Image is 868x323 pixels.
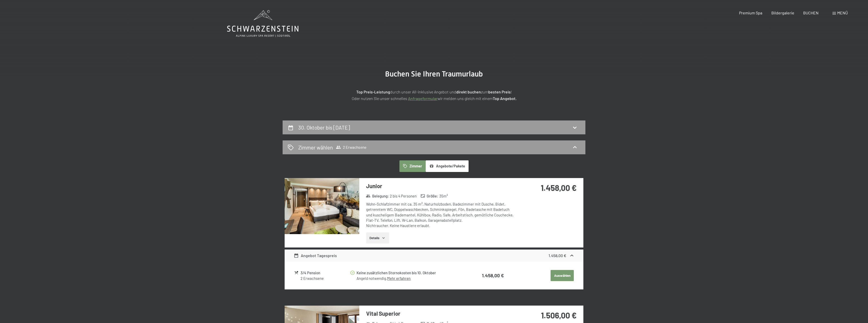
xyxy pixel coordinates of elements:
[298,144,333,151] h2: Zimmer wählen
[285,250,583,262] div: Angebot Tagespreis1.458,00 €
[357,270,462,276] div: Keine zusätzlichen Stornokosten bis 10. Oktober
[541,310,577,320] strong: 1.506,00 €
[541,183,577,192] strong: 1.458,00 €
[551,270,574,281] button: Auswählen
[456,89,481,94] strong: direkt buchen
[771,10,794,15] a: Bildergalerie
[408,96,438,101] a: Anfrageformular
[294,253,337,259] div: Angebot Tagespreis
[366,193,389,199] strong: Belegung :
[356,89,390,94] strong: Top Preis-Leistung
[739,10,762,15] a: Premium Spa
[357,276,462,281] div: Angeld notwendig.
[387,276,411,281] a: Mehr erfahren
[493,96,517,101] strong: Top Angebot.
[308,89,560,102] p: durch unser All-inklusive Angebot und zum ! Oder nutzen Sie unser schnelles wir melden uns gleich...
[301,270,350,276] div: 3/4 Pension
[549,253,566,258] strong: 1.458,00 €
[439,193,448,199] span: 35 m²
[482,272,504,278] strong: 1.458,00 €
[366,232,389,243] button: Details
[301,276,350,281] div: 2 Erwachsene
[285,178,359,234] img: mss_renderimg.php
[366,202,516,228] div: Wohn-Schlafzimmer mit ca. 35 m², Naturholzboden, Badezimmer mit Dusche, Bidet, getrenntem WC, Dop...
[426,160,469,172] button: Angebote/Pakete
[421,193,438,199] strong: Größe :
[399,160,426,172] button: Zimmer
[390,193,417,199] span: 2 bis 4 Personen
[366,182,516,190] h3: Junior
[336,145,366,150] span: 2 Erwachsene
[837,10,848,15] span: Menü
[385,69,483,78] span: Buchen Sie Ihren Traumurlaub
[803,10,819,15] a: BUCHEN
[298,124,350,131] h2: 30. Oktober bis [DATE]
[488,89,511,94] strong: besten Preis
[366,310,516,317] h3: Vital Superior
